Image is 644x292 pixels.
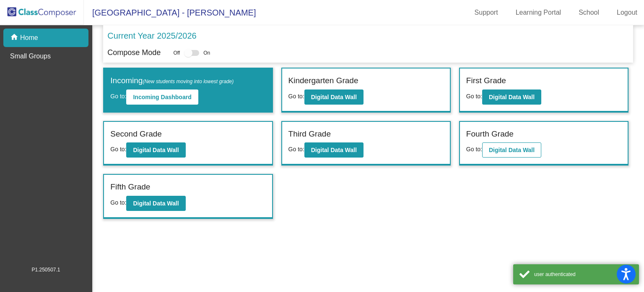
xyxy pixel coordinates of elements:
span: Go to: [288,93,304,100]
b: Digital Data Wall [311,147,357,153]
button: Digital Data Wall [126,142,185,158]
div: user authenticated [534,271,633,278]
button: Digital Data Wall [304,142,364,158]
span: Go to: [110,146,126,153]
p: Compose Mode [107,47,161,58]
p: Current Year 2025/2026 [107,29,196,42]
span: Go to: [288,146,304,153]
span: (New students moving into lowest grade) [143,79,234,84]
b: Digital Data Wall [311,94,357,100]
label: Second Grade [110,128,162,140]
button: Digital Data Wall [126,196,185,211]
span: Go to: [466,146,482,153]
button: Digital Data Wall [304,89,364,105]
span: Go to: [466,93,482,100]
span: Go to: [110,93,126,100]
label: Fifth Grade [110,181,150,193]
label: Incoming [110,75,234,87]
b: Digital Data Wall [133,147,179,153]
a: School [572,6,606,19]
button: Incoming Dashboard [126,89,198,105]
a: Learning Portal [509,6,568,19]
span: On [203,49,210,57]
label: Kindergarten Grade [288,75,358,87]
label: First Grade [466,75,506,87]
b: Digital Data Wall [489,147,535,153]
b: Digital Data Wall [489,94,535,100]
mat-icon: home [10,33,20,43]
label: Fourth Grade [466,128,514,140]
button: Digital Data Wall [482,89,541,105]
p: Small Groups [10,51,51,61]
label: Third Grade [288,128,331,140]
span: Go to: [110,199,126,206]
span: Off [173,49,180,57]
b: Digital Data Wall [133,200,179,207]
a: Logout [610,6,644,19]
span: [GEOGRAPHIC_DATA] - [PERSON_NAME] [84,6,256,19]
b: Incoming Dashboard [133,94,191,100]
a: Support [468,6,505,19]
p: Home [20,33,38,43]
button: Digital Data Wall [482,142,541,158]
